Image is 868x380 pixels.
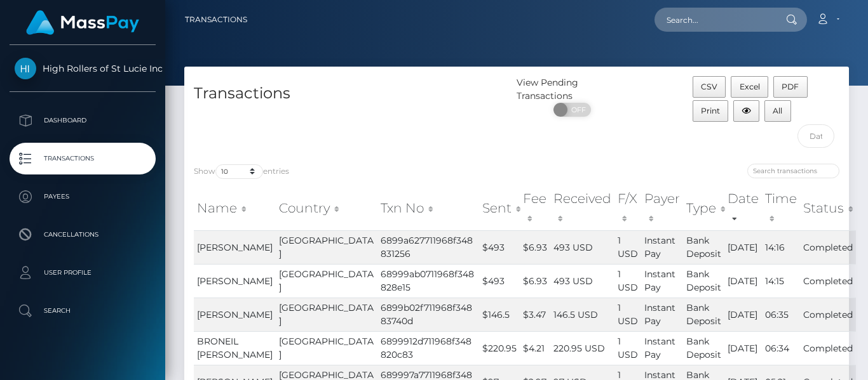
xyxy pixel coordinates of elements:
td: [GEOGRAPHIC_DATA] [276,230,377,264]
span: Instant Pay [644,268,675,293]
span: CSV [701,82,717,91]
span: [PERSON_NAME] [197,242,273,253]
td: [GEOGRAPHIC_DATA] [276,264,377,298]
td: [GEOGRAPHIC_DATA] [276,331,377,365]
td: 1 USD [614,331,641,365]
td: Completed [800,264,856,298]
span: High Rollers of St Lucie Inc [10,63,156,74]
input: Search transactions [747,164,839,178]
button: Column visibility [733,100,759,122]
a: Cancellations [10,219,156,251]
button: PDF [773,76,808,98]
button: All [764,100,791,122]
td: $6.93 [520,230,550,264]
td: $3.47 [520,298,550,331]
td: 06:34 [762,331,800,365]
a: User Profile [10,257,156,289]
img: MassPay Logo [26,10,139,35]
td: Bank Deposit [683,331,724,365]
td: Bank Deposit [683,298,724,331]
button: Excel [731,76,768,98]
th: Received: activate to sort column ascending [550,186,614,231]
span: Instant Pay [644,235,675,259]
td: $493 [479,264,520,298]
a: Payees [10,181,156,213]
td: 493 USD [550,264,614,298]
td: 493 USD [550,230,614,264]
th: Time: activate to sort column ascending [762,186,800,231]
a: Dashboard [10,105,156,136]
input: Search... [654,8,774,32]
th: Name: activate to sort column ascending [194,186,276,231]
td: 14:15 [762,264,800,298]
td: $220.95 [479,331,520,365]
td: 146.5 USD [550,298,614,331]
td: [GEOGRAPHIC_DATA] [276,298,377,331]
th: Country: activate to sort column ascending [276,186,377,231]
td: Bank Deposit [683,264,724,298]
a: Transactions [185,6,247,33]
p: Payees [15,187,151,206]
input: Date filter [797,124,834,148]
td: 68999ab0711968f348828e15 [377,264,479,298]
h4: Transactions [194,82,507,105]
p: Cancellations [15,225,151,244]
span: [PERSON_NAME] [197,275,273,287]
td: 1 USD [614,264,641,298]
td: Completed [800,331,856,365]
p: User Profile [15,263,151,282]
td: Completed [800,298,856,331]
td: 220.95 USD [550,331,614,365]
a: Search [10,295,156,327]
td: [DATE] [724,264,762,298]
td: 14:16 [762,230,800,264]
a: Transactions [10,143,156,174]
th: Sent: activate to sort column ascending [479,186,520,231]
span: Instant Pay [644,336,675,360]
td: 6899912d711968f348820c83 [377,331,479,365]
p: Dashboard [15,111,151,130]
td: $4.21 [520,331,550,365]
td: 6899a627711968f348831256 [377,230,479,264]
td: [DATE] [724,230,762,264]
img: High Rollers of St Lucie Inc [15,58,36,79]
span: Excel [740,82,760,91]
label: Show entries [194,164,289,179]
td: $6.93 [520,264,550,298]
td: Completed [800,230,856,264]
p: Transactions [15,149,151,168]
td: [DATE] [724,331,762,365]
p: Search [15,301,151,320]
td: $493 [479,230,520,264]
span: All [773,106,782,115]
span: PDF [782,82,799,91]
td: [DATE] [724,298,762,331]
th: Txn No: activate to sort column ascending [377,186,479,231]
button: CSV [693,76,726,98]
td: Bank Deposit [683,230,724,264]
td: 1 USD [614,230,641,264]
select: Showentries [215,164,263,179]
td: 1 USD [614,298,641,331]
th: Payer: activate to sort column ascending [641,186,683,231]
span: OFF [560,103,592,117]
th: F/X: activate to sort column ascending [614,186,641,231]
th: Status: activate to sort column ascending [800,186,856,231]
th: Date: activate to sort column ascending [724,186,762,231]
span: Print [701,106,720,115]
td: 06:35 [762,298,800,331]
div: View Pending Transactions [517,76,627,103]
span: Instant Pay [644,302,675,327]
span: BRONEIL [PERSON_NAME] [197,336,273,360]
td: 6899b02f711968f34883740d [377,298,479,331]
td: $146.5 [479,298,520,331]
span: [PERSON_NAME] [197,309,273,320]
button: Print [693,100,729,122]
th: Type: activate to sort column ascending [683,186,724,231]
th: Fee: activate to sort column ascending [520,186,550,231]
